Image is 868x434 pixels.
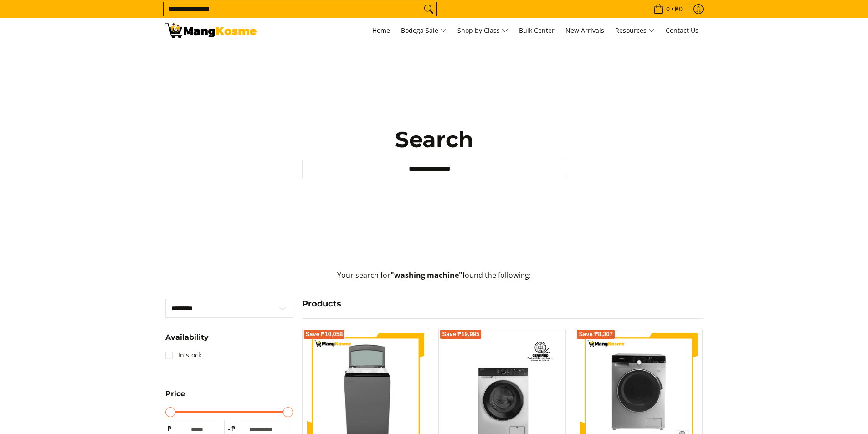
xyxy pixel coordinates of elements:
[165,270,703,290] p: Your search for found the following:
[368,18,395,43] a: Home
[665,6,671,12] span: 0
[666,26,699,35] span: Contact Us
[519,26,555,35] span: Bulk Center
[615,25,655,36] span: Resources
[165,424,175,433] span: ₱
[442,332,479,337] span: Save ₱19,995
[453,18,513,43] a: Shop by Class
[165,348,201,363] a: In stock
[306,332,343,337] span: Save ₱10,058
[165,334,209,348] summary: Open
[165,390,185,404] summary: Open
[165,334,209,341] span: Availability
[401,25,447,36] span: Bodega Sale
[611,18,659,43] a: Resources
[302,299,703,309] h4: Products
[165,390,185,398] span: Price
[673,6,684,12] span: ₱0
[372,26,390,35] span: Home
[661,18,703,43] a: Contact Us
[165,23,257,38] img: Search: 22 results found for &quot;washing machine&quot; | Mang Kosme
[266,18,703,43] nav: Main Menu
[565,26,604,35] span: New Arrivals
[421,2,436,16] button: Search
[457,25,508,36] span: Shop by Class
[514,18,559,43] a: Bulk Center
[302,126,566,153] h1: Search
[390,270,462,280] strong: "washing machine"
[561,18,609,43] a: New Arrivals
[229,424,238,433] span: ₱
[651,4,685,14] span: •
[396,18,451,43] a: Bodega Sale
[579,332,613,337] span: Save ₱8,307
